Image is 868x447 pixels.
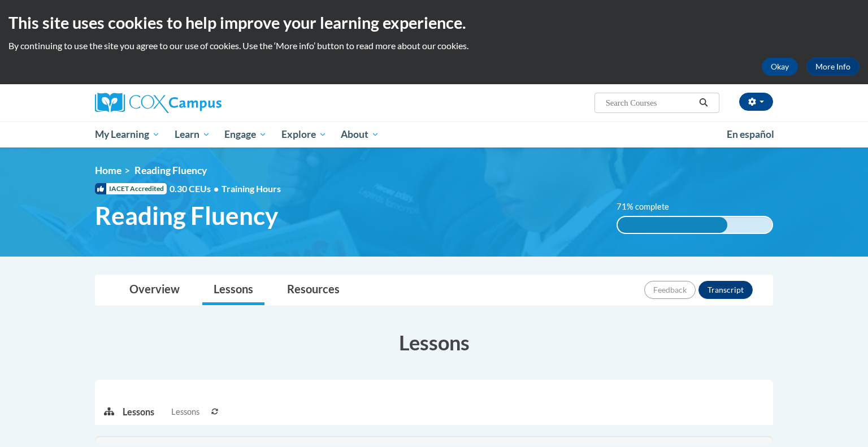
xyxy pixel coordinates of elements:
label: 71% complete [617,201,682,213]
p: By continuing to use the site you agree to our use of cookies. Use the ‘More info’ button to read... [8,40,860,52]
a: Engage [217,121,274,147]
span: En español [727,128,774,140]
div: Main menu [78,121,790,147]
h2: This site uses cookies to help improve your learning experience. [8,11,860,34]
a: More Info [806,58,860,76]
a: Overview [118,275,191,305]
img: Cox Campus [95,93,222,113]
a: Learn [167,121,218,147]
a: Resources [276,275,351,305]
span: About [341,128,379,141]
span: Explore [281,128,327,141]
span: Engage [224,128,267,141]
a: Lessons [202,275,264,305]
a: En español [719,123,782,146]
a: Explore [274,121,334,147]
span: 0.30 CEUs [170,183,222,195]
input: Search Courses [605,96,695,110]
span: Training Hours [222,183,281,194]
button: Feedback [644,281,696,299]
button: Transcript [698,281,753,299]
a: Home [95,164,121,176]
span: Lessons [171,406,199,418]
p: Lessons [123,406,154,418]
span: My Learning [95,128,160,141]
span: • [214,183,219,194]
a: My Learning [88,121,167,147]
span: Reading Fluency [95,201,278,231]
a: Cox Campus [95,93,310,113]
div: 71% complete [618,217,727,233]
span: Reading Fluency [134,164,207,176]
a: About [334,121,387,147]
span: Learn [175,128,210,141]
span: IACET Accredited [95,183,167,194]
button: Okay [762,58,798,76]
button: Account Settings [739,93,773,111]
h3: Lessons [95,328,773,357]
button: Search [695,96,712,110]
